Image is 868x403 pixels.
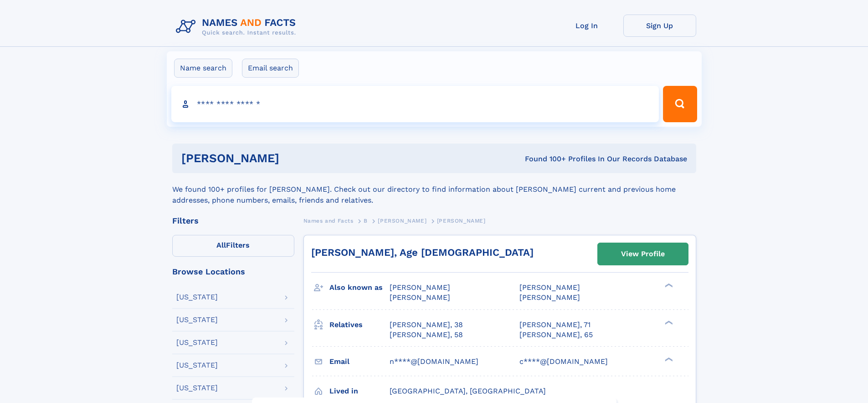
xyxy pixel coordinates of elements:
[519,330,593,340] a: [PERSON_NAME], 65
[176,384,218,392] div: [US_STATE]
[311,247,534,258] a: [PERSON_NAME], Age [DEMOGRAPHIC_DATA]
[329,354,390,369] h3: Email
[242,59,299,78] label: Email search
[172,173,696,206] div: We found 100+ profiles for [PERSON_NAME]. Check out our directory to find information about [PERS...
[663,319,673,325] div: ❯
[402,154,687,164] div: Found 100+ Profiles In Our Records Database
[172,15,303,39] img: Logo Names and Facts
[390,387,546,395] span: [GEOGRAPHIC_DATA], [GEOGRAPHIC_DATA]
[172,268,294,276] div: Browse Locations
[519,293,580,302] span: [PERSON_NAME]
[176,316,218,323] div: [US_STATE]
[216,241,226,249] span: All
[378,218,426,224] span: [PERSON_NAME]
[663,86,697,122] button: Search Button
[519,283,580,292] span: [PERSON_NAME]
[550,15,623,37] a: Log In
[329,317,390,333] h3: Relatives
[181,153,402,164] h1: [PERSON_NAME]
[171,86,659,122] input: search input
[390,330,463,340] a: [PERSON_NAME], 58
[621,244,665,264] div: View Profile
[364,215,368,226] a: B
[663,356,673,362] div: ❯
[364,218,368,224] span: B
[176,339,218,346] div: [US_STATE]
[176,294,218,301] div: [US_STATE]
[329,280,390,295] h3: Also known as
[390,293,450,302] span: [PERSON_NAME]
[663,283,673,289] div: ❯
[176,362,218,369] div: [US_STATE]
[329,383,390,399] h3: Lived in
[598,243,688,265] a: View Profile
[172,235,294,257] label: Filters
[390,283,450,292] span: [PERSON_NAME]
[437,218,486,224] span: [PERSON_NAME]
[174,59,232,78] label: Name search
[519,320,591,330] a: [PERSON_NAME], 71
[172,217,294,225] div: Filters
[378,215,426,226] a: [PERSON_NAME]
[390,320,463,330] a: [PERSON_NAME], 38
[303,215,354,226] a: Names and Facts
[623,15,696,37] a: Sign Up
